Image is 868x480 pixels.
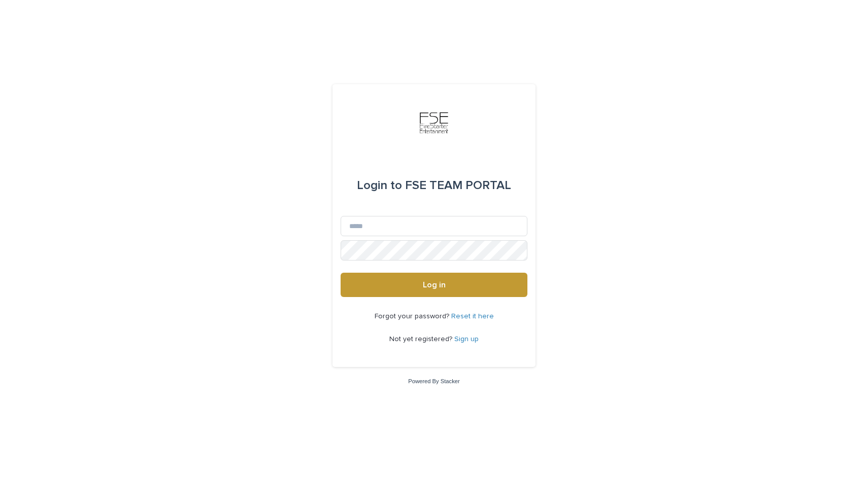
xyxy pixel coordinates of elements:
a: Powered By Stacker [408,378,459,384]
img: 9JgRvJ3ETPGCJDhvPVA5 [419,108,449,139]
a: Sign up [454,336,479,343]
span: Not yet registered? [389,336,454,343]
a: Reset it here [451,313,494,320]
span: Login to [357,179,402,192]
span: Log in [423,281,446,289]
div: FSE TEAM PORTAL [357,171,511,200]
span: Forgot your password? [375,313,451,320]
button: Log in [341,273,527,297]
